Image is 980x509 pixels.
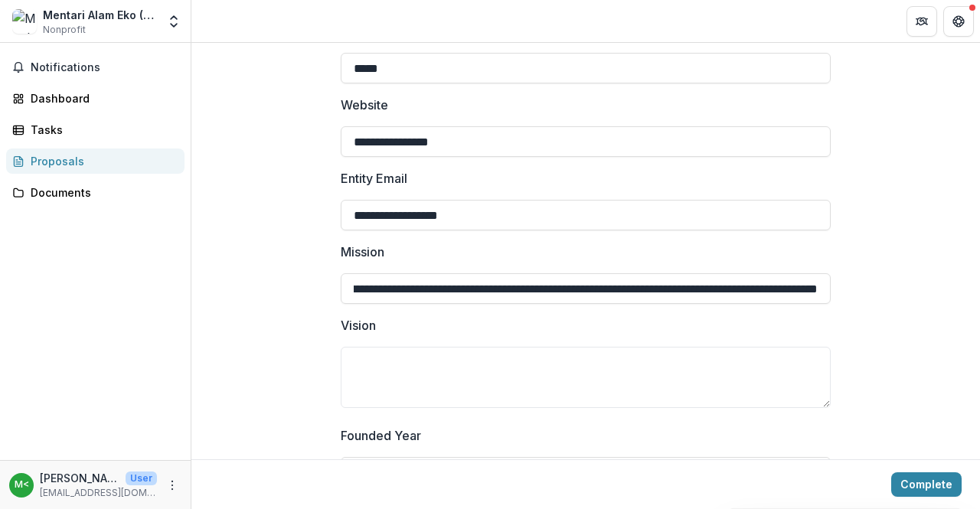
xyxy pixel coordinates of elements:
[6,117,185,142] a: Tasks
[31,61,178,74] span: Notifications
[40,486,157,500] p: [EMAIL_ADDRESS][DOMAIN_NAME]
[891,472,962,497] button: Complete
[31,90,172,106] div: Dashboard
[906,6,937,37] button: Partners
[943,6,974,37] button: Get Help
[6,148,185,174] a: Proposals
[6,180,185,205] a: Documents
[31,153,172,169] div: Proposals
[126,471,157,485] p: User
[31,184,172,201] div: Documents
[341,96,388,114] p: Website
[6,55,185,80] button: Notifications
[43,23,86,37] span: Nonprofit
[163,6,185,37] button: Open entity switcher
[6,86,185,111] a: Dashboard
[341,316,376,334] p: Vision
[341,169,407,188] p: Entity Email
[40,470,119,486] p: [PERSON_NAME] <[PERSON_NAME][EMAIL_ADDRESS][DOMAIN_NAME]>
[12,9,37,34] img: Mentari Alam Eko (M) Sdn Bhd
[31,122,172,138] div: Tasks
[43,7,157,23] div: Mentari Alam Eko (M) Sdn Bhd
[15,480,29,490] div: Mae Ooi <mae@maeko.com.my>
[163,476,181,494] button: More
[341,426,421,445] p: Founded Year
[341,243,384,261] p: Mission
